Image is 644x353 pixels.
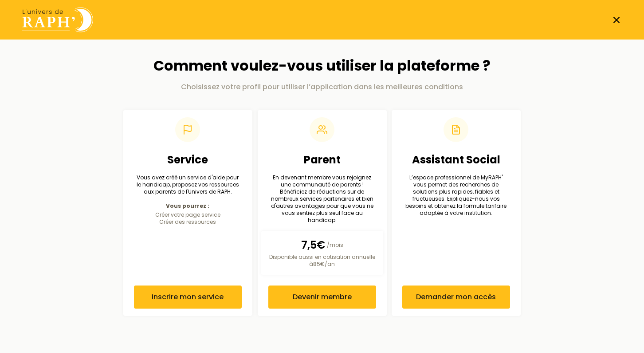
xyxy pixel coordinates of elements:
p: Vous avez créé un service d'aide pour le handicap, proposez vos ressources aux parents de l'Unive... [134,174,242,195]
p: Disponible aussi en cotisation annuelle à 85€ /an [268,254,376,268]
a: Fermer la page [611,15,622,25]
li: Créer des ressources [134,218,242,225]
a: Assistant SocialL’espace professionnel de MyRAPH' vous permet des recherches de solutions plus ra... [392,110,521,316]
h1: Comment voulez-vous utiliser la plateforme ? [123,57,521,74]
p: Vous pourrez : [134,202,242,209]
button: Inscrire mon service [134,286,242,309]
img: Univers de Raph logo [22,7,93,32]
button: Devenir membre [268,286,376,309]
span: Devenir membre [292,292,351,302]
span: Demander mon accès [416,292,496,302]
h2: Assistant Social [402,153,510,167]
a: ServiceVous avez créé un service d'aide pour le handicap, proposez vos ressources aux parents de ... [123,110,252,316]
p: En devenant membre vous rejoignez une communauté de parents ! Bénéficiez de réductions sur de nom... [268,174,376,224]
span: 7,5€ [301,238,325,252]
p: Choisissez votre profil pour utiliser l’application dans les meilleures conditions [123,82,521,92]
h2: Service [134,153,242,167]
button: Demander mon accès [402,286,510,309]
p: L’espace professionnel de MyRAPH' vous permet des recherches de solutions plus rapides, fiables e... [402,174,510,217]
li: Créer votre page service [134,211,242,218]
span: Inscrire mon service [152,292,224,302]
p: /mois [268,238,376,252]
a: ParentEn devenant membre vous rejoignez une communauté de parents ! Bénéficiez de réductions sur ... [258,110,387,316]
h2: Parent [268,153,376,167]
